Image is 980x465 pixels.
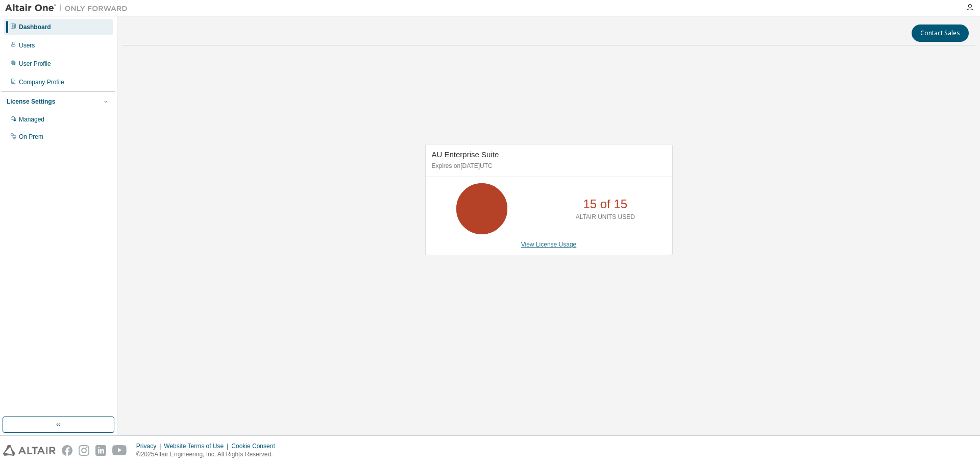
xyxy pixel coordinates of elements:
div: Dashboard [19,23,51,31]
img: youtube.svg [112,445,127,456]
img: altair_logo.svg [3,445,56,456]
div: License Settings [7,97,55,106]
img: Altair One [5,3,133,13]
div: Managed [19,115,44,124]
div: Company Profile [19,78,64,86]
img: instagram.svg [79,445,89,456]
div: User Profile [19,60,51,68]
p: 15 of 15 [583,195,627,213]
p: ALTAIR UNITS USED [576,213,635,222]
div: Cookie Consent [231,442,281,450]
img: facebook.svg [62,445,72,456]
span: AU Enterprise Suite [432,150,499,159]
button: Contact Sales [912,25,969,42]
a: View License Usage [521,241,577,248]
div: Users [19,41,35,50]
div: Website Terms of Use [164,442,231,450]
p: Expires on [DATE] UTC [432,162,664,170]
div: Privacy [136,442,164,450]
div: On Prem [19,133,43,141]
p: © 2025 Altair Engineering, Inc. All Rights Reserved. [136,450,281,459]
img: linkedin.svg [95,445,106,456]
